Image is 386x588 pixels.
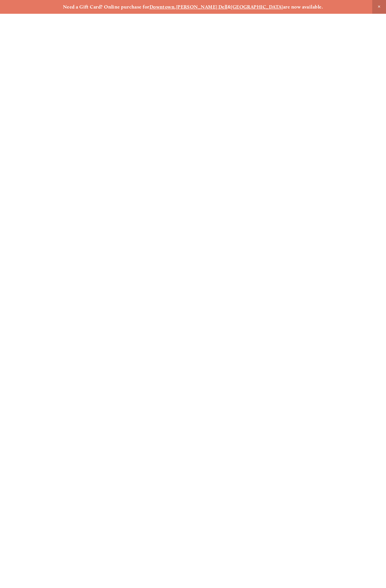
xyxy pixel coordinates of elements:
[150,4,175,10] a: Downtown
[228,4,231,10] strong: &
[63,4,150,10] strong: Need a Gift Card? Online purchase for
[283,4,323,10] strong: are now available.
[174,4,176,10] strong: ,
[176,4,228,10] a: [PERSON_NAME] Dell
[231,4,283,10] a: [GEOGRAPHIC_DATA]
